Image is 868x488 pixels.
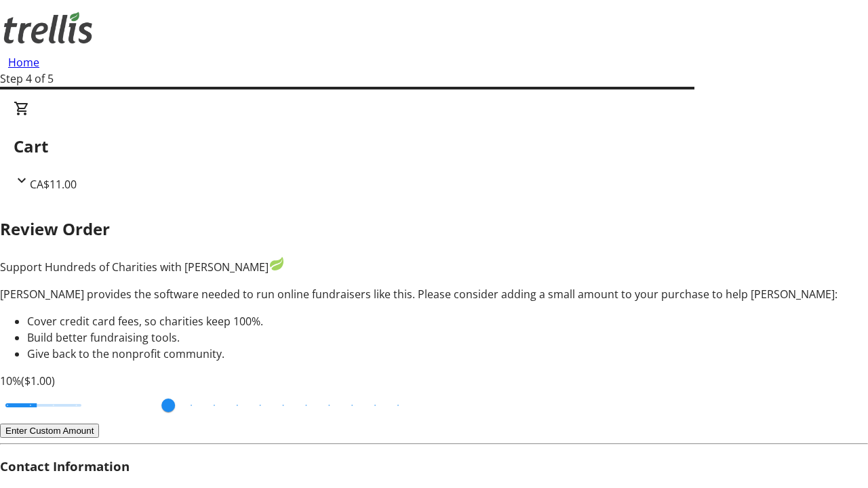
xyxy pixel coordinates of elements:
li: Build better fundraising tools. [27,329,868,346]
h2: Cart [14,134,854,159]
li: Give back to the nonprofit community. [27,346,868,362]
span: CA$11.00 [30,177,77,192]
li: Cover credit card fees, so charities keep 100%. [27,313,868,329]
div: CartCA$11.00 [14,100,854,192]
